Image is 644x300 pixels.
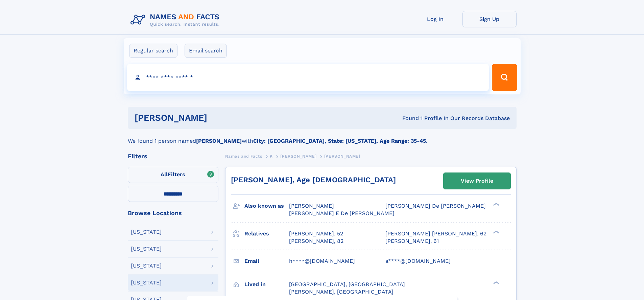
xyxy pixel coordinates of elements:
[280,152,316,160] a: [PERSON_NAME]
[280,154,316,159] span: [PERSON_NAME]
[324,154,360,159] span: [PERSON_NAME]
[461,173,493,189] div: View Profile
[253,138,426,144] b: City: [GEOGRAPHIC_DATA], State: [US_STATE], Age Range: 35-45
[385,230,486,237] a: [PERSON_NAME] [PERSON_NAME], 62
[196,138,242,144] b: [PERSON_NAME]
[492,230,500,234] div: ❯
[225,152,262,160] a: Names and Facts
[129,44,177,58] label: Regular search
[289,289,393,295] span: [PERSON_NAME], [GEOGRAPHIC_DATA]
[131,263,162,269] div: [US_STATE]
[128,210,218,216] div: Browse Locations
[127,64,489,91] input: search input
[270,152,273,160] a: K
[385,237,439,245] a: [PERSON_NAME], 61
[135,114,305,122] h1: [PERSON_NAME]
[244,279,289,290] h3: Lived in
[289,210,395,216] span: [PERSON_NAME] E De [PERSON_NAME]
[131,280,162,285] div: [US_STATE]
[492,202,500,207] div: ❯
[131,246,162,252] div: [US_STATE]
[128,129,517,145] div: We found 1 person named with .
[305,115,510,122] div: Found 1 Profile In Our Records Database
[244,255,289,267] h3: Email
[161,171,168,178] span: All
[444,173,510,189] a: View Profile
[462,11,517,27] a: Sign Up
[128,11,225,29] img: Logo Names and Facts
[244,228,289,239] h3: Relatives
[131,229,162,235] div: [US_STATE]
[244,200,289,212] h3: Also known as
[185,44,227,58] label: Email search
[492,64,517,91] button: Search Button
[385,203,486,209] span: [PERSON_NAME] De [PERSON_NAME]
[289,230,343,237] a: [PERSON_NAME], 52
[289,203,334,209] span: [PERSON_NAME]
[128,167,218,183] label: Filters
[289,237,343,245] a: [PERSON_NAME], 82
[128,153,218,159] div: Filters
[270,154,273,159] span: K
[231,176,396,184] a: [PERSON_NAME], Age [DEMOGRAPHIC_DATA]
[289,281,405,287] span: [GEOGRAPHIC_DATA], [GEOGRAPHIC_DATA]
[492,280,500,285] div: ❯
[408,11,462,27] a: Log In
